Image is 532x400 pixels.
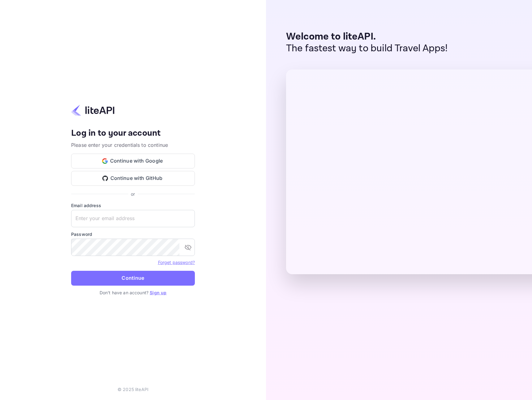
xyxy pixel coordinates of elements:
[71,128,195,139] h4: Log in to your account
[150,290,166,295] a: Sign up
[286,43,448,54] p: The fastest way to build Travel Apps!
[182,241,194,253] button: toggle password visibility
[286,31,448,43] p: Welcome to liteAPI.
[71,271,195,286] button: Continue
[131,191,135,197] p: or
[71,154,195,168] button: Continue with Google
[71,104,114,116] img: liteapi
[158,259,195,265] a: Forget password?
[118,386,148,393] p: © 2025 liteAPI
[71,210,195,227] input: Enter your email address
[71,202,195,209] label: Email address
[158,260,195,265] a: Forget password?
[71,289,195,296] p: Don't have an account?
[71,171,195,186] button: Continue with GitHub
[71,231,195,237] label: Password
[71,141,195,149] p: Please enter your credentials to continue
